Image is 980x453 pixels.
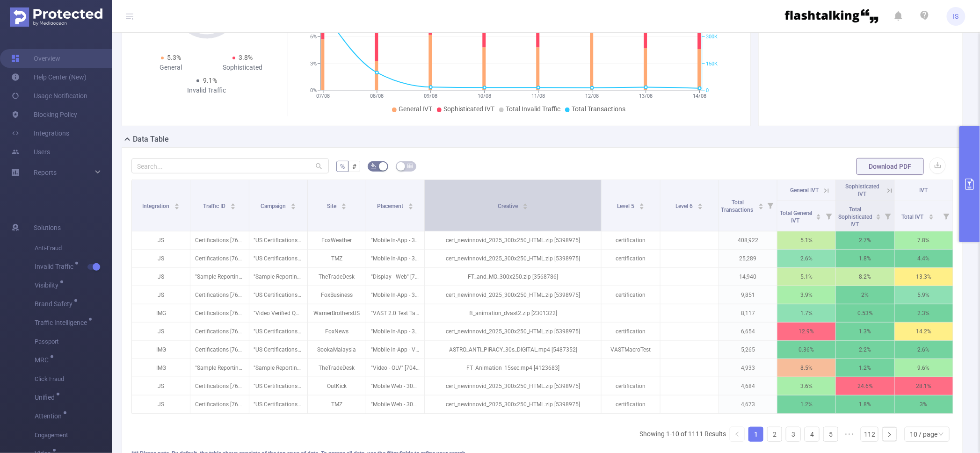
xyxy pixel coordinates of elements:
[895,286,953,304] p: 5.9%
[876,213,881,218] div: Sort
[697,202,703,208] div: Sort
[876,216,881,219] i: icon: caret-down
[506,105,560,113] span: Total Invalid Traffic
[308,377,366,395] p: OutKick
[768,427,782,441] a: 2
[602,341,660,359] p: VASTMacroTest
[805,427,820,442] li: 4
[425,304,601,322] p: ft_animation_dvast2.zip [2301322]
[816,213,821,216] i: icon: caret-up
[938,431,944,438] i: icon: down
[675,203,694,209] span: Level 6
[706,34,718,40] tspan: 300K
[34,218,61,237] span: Solutions
[132,231,190,249] p: JS
[895,395,953,413] p: 3%
[249,359,307,377] p: "Sample Reporting" [199213]
[719,377,777,395] p: 4,684
[370,93,384,99] tspan: 08/08
[478,93,491,99] tspan: 10/08
[366,286,424,304] p: "Mobile In-App - 300x250 Non-Expand (Onpage) HTML5" [9720430]
[249,341,307,359] p: "US Certifications Q3 2025" [283596]
[861,427,878,442] li: 112
[190,359,248,377] p: "Sample Reporting" [26596]
[203,203,227,209] span: Traffic ID
[836,250,894,267] p: 1.8%
[786,427,800,441] a: 3
[881,201,894,231] i: Filter menu
[407,163,413,169] i: icon: table
[639,202,645,208] div: Sort
[132,268,190,286] p: JS
[310,34,317,40] tspan: 6%
[249,231,307,249] p: "US Certifications Q3 2025" [283596]
[498,203,519,209] span: Creative
[786,427,801,442] li: 3
[895,359,953,377] p: 9.6%
[11,68,87,86] a: Help Center (New)
[308,250,366,267] p: TMZ
[836,286,894,304] p: 2%
[11,49,60,68] a: Overview
[35,357,52,363] span: MRC
[953,7,959,26] span: IS
[341,202,346,205] i: icon: caret-up
[531,93,545,99] tspan: 11/08
[706,87,709,93] tspan: 0
[35,332,112,351] span: Passport
[207,63,278,72] div: Sophisticated
[35,263,77,270] span: Invalid Traffic
[341,202,347,208] div: Sort
[734,431,740,437] i: icon: left
[758,202,764,208] div: Sort
[190,323,248,340] p: Certifications [7678]
[308,304,366,322] p: WarnerBrothersUS
[940,201,953,231] i: Filter menu
[730,427,745,442] li: Previous Page
[174,202,180,208] div: Sort
[310,87,317,93] tspan: 0%
[920,187,928,194] span: IVT
[190,395,248,413] p: Certifications [7678]
[133,134,169,145] h2: Data Table
[425,395,601,413] p: cert_newinnovid_2025_300x250_HTML.zip [5398975]
[366,395,424,413] p: "Mobile Web - 300x250 Non-Expand (Onpage) HTML5" [9720449]
[366,377,424,395] p: "Mobile Web - 300x250 Non-Expand (Onpage) HTML5" [9720443]
[131,158,329,173] input: Search...
[842,427,857,442] li: Next 5 Pages
[767,427,782,442] li: 2
[425,286,601,304] p: cert_newinnovid_2025_300x250_HTML.zip [5398975]
[902,214,925,220] span: Total IVT
[838,206,872,228] span: Total Sophisticated IVT
[308,231,366,249] p: FoxWeather
[861,427,878,441] a: 112
[366,268,424,286] p: "Display - Web" [7049578]
[190,304,248,322] p: Certifications [7678]
[231,202,236,205] i: icon: caret-up
[929,213,934,216] i: icon: caret-up
[639,427,726,442] li: Showing 1-10 of 1111 Results
[249,323,307,340] p: "US Certifications Q3 2025" [283596]
[366,323,424,340] p: "Mobile In-App - 300x250 Non-Expand (Onpage) HTML5" [9720421]
[190,250,248,267] p: Certifications [7678]
[11,105,77,124] a: Blocking Policy
[602,395,660,413] p: certification
[35,282,62,288] span: Visibility
[639,202,644,205] i: icon: caret-up
[816,213,821,218] div: Sort
[929,213,934,218] div: Sort
[425,323,601,340] p: cert_newinnovid_2025_300x250_HTML.zip [5398975]
[777,286,835,304] p: 3.9%
[748,427,763,442] li: 1
[132,323,190,340] p: JS
[719,323,777,340] p: 6,654
[929,216,934,219] i: icon: caret-down
[316,93,330,99] tspan: 07/08
[836,304,894,322] p: 0.53%
[845,183,879,197] span: Sophisticated IVT
[174,206,180,209] i: icon: caret-down
[34,169,57,176] span: Reports
[408,202,414,205] i: icon: caret-up
[425,377,601,395] p: cert_newinnovid_2025_300x250_HTML.zip [5398975]
[764,180,777,231] i: Filter menu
